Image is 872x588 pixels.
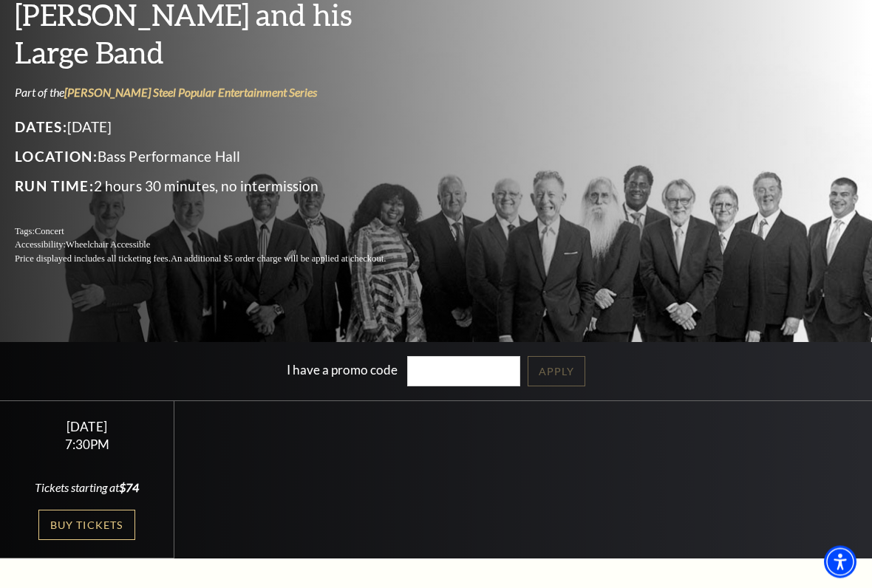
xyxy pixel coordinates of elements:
[287,363,398,378] label: I have a promo code
[15,175,421,199] p: 2 hours 30 minutes, no intermission
[15,116,421,140] p: [DATE]
[18,439,157,451] div: 7:30PM
[66,240,150,250] span: Wheelchair Accessible
[824,546,856,578] div: Accessibility Menu
[15,253,421,267] p: Price displayed includes all ticketing fees.
[18,480,157,496] div: Tickets starting at
[171,254,386,264] span: An additional $5 order charge will be applied at checkout.
[15,148,98,165] span: Location:
[15,178,94,195] span: Run Time:
[18,420,157,435] div: [DATE]
[15,85,421,101] p: Part of the
[119,481,139,495] span: $74
[15,146,421,169] p: Bass Performance Hall
[38,510,134,541] a: Buy Tickets
[15,119,67,136] span: Dates:
[15,239,421,253] p: Accessibility:
[15,225,421,239] p: Tags:
[35,227,64,237] span: Concert
[64,86,317,100] a: Irwin Steel Popular Entertainment Series - open in a new tab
